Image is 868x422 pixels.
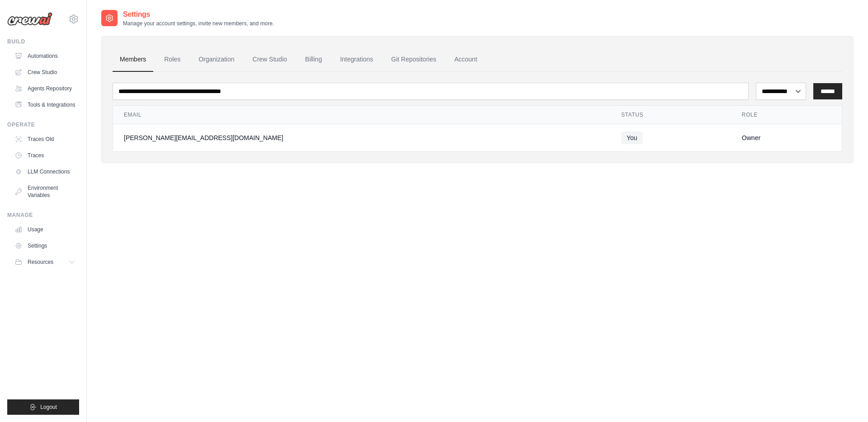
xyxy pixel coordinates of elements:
[11,65,79,80] a: Crew Studio
[11,81,79,96] a: Agents Repository
[298,47,329,72] a: Billing
[731,106,842,124] th: Role
[7,12,52,26] img: Logo
[11,49,79,63] a: Automations
[157,47,188,72] a: Roles
[11,222,79,237] a: Usage
[7,211,79,219] div: Manage
[40,403,57,411] span: Logout
[11,164,79,179] a: LLM Connections
[11,98,79,112] a: Tools & Integrations
[124,133,599,142] div: [PERSON_NAME][EMAIL_ADDRESS][DOMAIN_NAME]
[384,47,443,72] a: Git Repositories
[191,47,241,72] a: Organization
[123,9,274,20] h2: Settings
[11,132,79,146] a: Traces Old
[28,258,53,266] span: Resources
[113,106,610,124] th: Email
[11,239,79,253] a: Settings
[610,106,731,124] th: Status
[113,47,153,72] a: Members
[7,121,79,128] div: Operate
[245,47,294,72] a: Crew Studio
[621,131,643,144] span: You
[7,399,79,415] button: Logout
[11,181,79,202] a: Environment Variables
[7,38,79,45] div: Build
[11,148,79,163] a: Traces
[742,133,831,142] div: Owner
[123,20,274,27] p: Manage your account settings, invite new members, and more.
[447,47,485,72] a: Account
[333,47,380,72] a: Integrations
[11,255,79,269] button: Resources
